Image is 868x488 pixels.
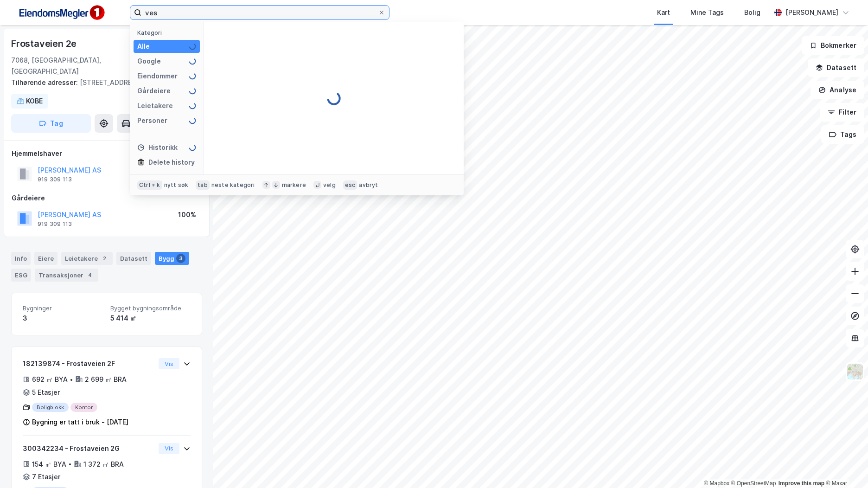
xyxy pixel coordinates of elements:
div: 919 309 113 [38,176,72,183]
div: velg [323,181,336,189]
img: spinner.a6d8c91a73a9ac5275cf975e30b51cfb.svg [189,43,196,50]
img: spinner.a6d8c91a73a9ac5275cf975e30b51cfb.svg [189,87,196,95]
input: Søk på adresse, matrikkel, gårdeiere, leietakere eller personer [141,6,378,19]
button: Bokmerker [802,36,864,55]
div: Eiere [34,252,57,265]
div: Kart [657,7,670,18]
span: Bygninger [23,304,103,312]
div: Frostaveien 2e [11,36,78,51]
div: [PERSON_NAME] [785,7,838,18]
div: esc [343,180,357,190]
button: Vis [159,443,179,454]
img: spinner.a6d8c91a73a9ac5275cf975e30b51cfb.svg [189,117,196,124]
div: Delete history [148,157,195,168]
img: spinner.a6d8c91a73a9ac5275cf975e30b51cfb.svg [189,144,196,151]
img: spinner.a6d8c91a73a9ac5275cf975e30b51cfb.svg [326,91,341,106]
div: 5 414 ㎡ [110,313,191,324]
div: 7068, [GEOGRAPHIC_DATA], [GEOGRAPHIC_DATA] [11,55,131,77]
div: Bygning er tatt i bruk - [DATE] [32,417,128,428]
div: 3 [23,313,103,324]
div: 154 ㎡ BYA [32,459,66,470]
div: [STREET_ADDRESS] 2h [11,77,195,88]
div: Leietakere [137,100,173,111]
div: Alle [137,41,150,52]
button: Vis [159,358,179,369]
div: Personer [137,115,167,126]
button: Filter [820,103,864,122]
div: 2 699 ㎡ BRA [85,374,127,385]
div: Datasett [116,252,151,265]
div: Bygg [155,252,189,265]
div: 7 Etasjer [32,471,60,482]
div: Google [137,56,161,67]
div: Bolig [744,7,760,18]
div: neste kategori [211,181,255,189]
span: Bygget bygningsområde [110,304,191,312]
button: Analyse [811,81,864,99]
div: Gårdeiere [12,193,202,204]
iframe: Chat Widget [822,443,868,488]
div: avbryt [359,181,378,189]
img: Z [846,363,864,380]
div: tab [196,180,210,190]
div: markere [282,181,306,189]
div: Leietakere [61,252,113,265]
div: 5 Etasjer [32,387,60,398]
div: 300342234 - Frostaveien 2G [23,443,155,454]
a: OpenStreetMap [731,480,776,487]
div: • [70,376,73,383]
div: KOBE [26,96,43,107]
div: 692 ㎡ BYA [32,374,68,385]
div: 100% [178,209,196,220]
div: 919 309 113 [38,220,72,228]
div: Info [11,252,31,265]
div: 3 [176,254,185,263]
div: Gårdeiere [137,85,171,96]
div: • [68,460,72,468]
div: Kategori [137,29,200,36]
div: Eiendommer [137,71,178,82]
div: 1 372 ㎡ BRA [83,459,124,470]
img: spinner.a6d8c91a73a9ac5275cf975e30b51cfb.svg [189,72,196,80]
a: Improve this map [779,480,824,487]
div: nytt søk [164,181,189,189]
div: Transaksjoner [35,269,98,282]
div: ESG [11,269,31,282]
a: Mapbox [704,480,729,487]
div: 2 [100,254,109,263]
img: F4PB6Px+NJ5v8B7XTbfpPpyloAAAAASUVORK5CYII= [15,2,108,23]
button: Tag [11,114,91,133]
img: spinner.a6d8c91a73a9ac5275cf975e30b51cfb.svg [189,58,196,65]
button: Datasett [808,58,864,77]
div: Kontrollprogram for chat [822,443,868,488]
div: Ctrl + k [137,180,162,190]
div: 182139874 - Frostaveien 2F [23,358,155,369]
div: 4 [85,270,95,280]
div: Historikk [137,142,178,153]
img: spinner.a6d8c91a73a9ac5275cf975e30b51cfb.svg [189,102,196,109]
div: Mine Tags [690,7,724,18]
span: Tilhørende adresser: [11,78,80,86]
button: Tags [821,125,864,144]
div: Hjemmelshaver [12,148,202,159]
